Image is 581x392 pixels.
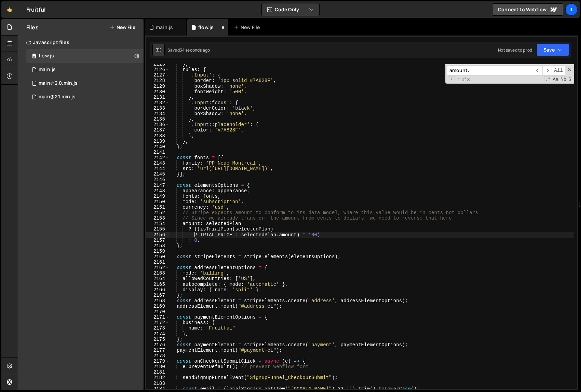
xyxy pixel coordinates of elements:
[146,199,170,205] div: 2150
[146,282,170,287] div: 2165
[146,111,170,116] div: 2134
[146,89,170,95] div: 2130
[110,25,135,30] button: New File
[39,53,54,59] div: flow.js
[1,1,18,18] a: 🤙
[536,44,569,56] button: Save
[146,221,170,226] div: 2154
[39,67,56,73] div: main.js
[146,243,170,249] div: 2158
[146,133,170,139] div: 2138
[146,188,170,194] div: 2148
[146,106,170,111] div: 2133
[447,66,533,75] input: Search for
[146,155,170,160] div: 2142
[568,76,572,83] span: Search In Selection
[552,76,559,83] span: CaseSensitive Search
[146,270,170,276] div: 2163
[146,116,170,122] div: 2135
[552,66,565,75] span: Alt-Enter
[544,76,551,83] span: RegExp Search
[26,76,144,90] div: 12077/30059.js
[146,359,170,364] div: 2179
[26,5,45,14] div: Fruitful
[146,160,170,166] div: 2143
[26,24,39,31] h2: Files
[146,265,170,270] div: 2162
[146,254,170,260] div: 2160
[146,171,170,177] div: 2145
[146,150,170,155] div: 2141
[565,3,578,16] a: Il
[156,24,173,31] div: main.js
[167,47,210,53] div: Saved
[26,90,144,104] div: 12077/31244.js
[146,166,170,171] div: 2144
[146,325,170,331] div: 2173
[146,215,170,221] div: 2153
[146,177,170,182] div: 2146
[146,386,170,392] div: 2184
[146,348,170,353] div: 2177
[146,183,170,188] div: 2147
[32,54,36,59] span: 0
[492,3,563,16] a: Connect to Webflow
[146,226,170,232] div: 2155
[146,205,170,210] div: 2151
[146,238,170,243] div: 2157
[180,47,210,53] div: 34 seconds ago
[146,260,170,265] div: 2161
[18,36,144,49] div: Javascript files
[146,100,170,106] div: 2132
[234,24,262,31] div: New File
[39,94,76,100] div: main@2.1.min.js
[146,353,170,359] div: 2178
[146,364,170,369] div: 2180
[146,122,170,127] div: 2136
[146,67,170,72] div: 2126
[146,72,170,78] div: 2127
[146,320,170,325] div: 2172
[146,337,170,342] div: 2175
[146,194,170,199] div: 2149
[146,139,170,144] div: 2139
[146,331,170,337] div: 2174
[146,293,170,298] div: 2167
[146,342,170,348] div: 2176
[146,95,170,100] div: 2131
[455,77,473,82] span: 1 of 3
[146,309,170,314] div: 2170
[146,369,170,375] div: 2181
[146,314,170,320] div: 2171
[26,63,144,76] div: 12077/28919.js
[542,66,552,75] span: ​
[448,76,455,82] span: Toggle Replace mode
[533,66,542,75] span: ​
[146,210,170,215] div: 2152
[146,127,170,133] div: 2137
[146,144,170,150] div: 2140
[146,276,170,281] div: 2164
[146,287,170,293] div: 2166
[560,76,567,83] span: Whole Word Search
[146,249,170,254] div: 2159
[146,298,170,304] div: 2168
[146,78,170,83] div: 2128
[146,304,170,309] div: 2169
[146,84,170,89] div: 2129
[26,49,144,63] div: 12077/32195.js
[146,232,170,238] div: 2156
[262,3,319,16] button: Code Only
[198,24,214,31] div: flow.js
[39,80,78,86] div: main@2.0.min.js
[498,47,532,53] div: Not saved to prod
[146,381,170,386] div: 2183
[146,61,170,67] div: 2125
[146,375,170,380] div: 2182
